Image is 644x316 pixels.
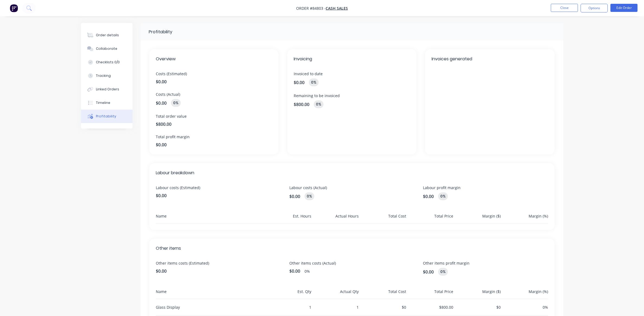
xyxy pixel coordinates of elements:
div: Total Cost [361,289,406,299]
div: $0 [361,299,406,315]
button: Edit Order [610,4,637,12]
div: Linked Orders [96,87,119,92]
div: Profitability [149,29,172,35]
span: Total profit margin [156,134,272,140]
span: $0.00 [156,268,281,274]
div: $800.00 [408,299,454,315]
span: $0.00 [156,78,272,85]
span: $0.00 [289,193,300,200]
div: Checklists 0/0 [96,60,120,65]
span: Other items profit margin [423,260,548,266]
span: Labour breakdown [156,170,548,176]
span: $800.00 [294,101,309,108]
span: Remaining to be invoiced [294,93,410,98]
div: 1 [266,299,312,315]
span: $0.00 [294,79,305,86]
div: 0% [438,268,448,276]
span: $0.00 [156,100,167,106]
span: Costs (Estimated) [156,71,272,77]
button: Linked Orders [81,83,132,96]
span: Labour costs (Estimated) [156,185,281,190]
span: Overview [156,56,272,62]
div: Actual Qty [313,289,359,299]
div: 1 [313,299,359,315]
button: Tracking [81,69,132,83]
span: Order #84803 - [296,6,326,11]
div: $0 [455,299,501,315]
div: 0% [503,299,548,315]
img: Factory [10,4,18,12]
div: 0% [438,192,448,200]
div: Total Price [408,289,454,299]
button: Timeline [81,96,132,110]
span: Other items [156,245,548,252]
div: Margin (%) [503,289,548,299]
span: $0.00 [156,141,167,148]
span: Costs (Actual) [156,91,272,97]
div: 0% [305,192,314,200]
div: Order details [96,33,119,38]
span: Invoicing [294,56,410,62]
button: Close [551,4,578,12]
div: Collaborate [96,46,117,51]
span: Other items costs (Actual) [289,260,414,266]
div: Profitability [96,114,116,119]
div: 0 % [314,100,323,108]
a: Cash Sales [326,6,348,11]
div: Margin (%) [503,213,548,223]
span: Other items costs (Estimated) [156,260,281,266]
div: Glass Display [156,299,264,315]
button: Order details [81,28,132,42]
div: Name [156,213,264,223]
span: Labour profit margin [423,185,548,190]
span: $800.00 [156,121,272,127]
div: Actual Hours [313,213,359,223]
span: Invoices generated [432,56,548,62]
div: Margin ($) [455,289,501,299]
div: Tracking [96,73,111,78]
button: Options [581,4,608,12]
div: Total Cost [361,213,406,223]
div: Timeline [96,100,110,105]
span: Invoiced to date [294,71,410,77]
div: Est. Hours [266,213,312,223]
div: Est. Qty [266,289,312,299]
span: $0.00 [423,269,434,275]
div: Name [156,289,264,299]
span: $0.00 [156,192,281,199]
span: Total order value [156,113,272,119]
button: Checklists 0/0 [81,55,132,69]
span: Labour costs (Actual) [289,185,414,190]
div: 0 % [309,78,319,86]
div: 0% [171,99,181,107]
span: $0.00 [423,193,434,200]
button: Profitability [81,110,132,123]
button: Collaborate [81,42,132,55]
span: $0.00 [289,268,300,274]
div: Margin ($) [455,213,501,223]
div: Total Price [408,213,454,223]
div: 0% [305,268,310,274]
